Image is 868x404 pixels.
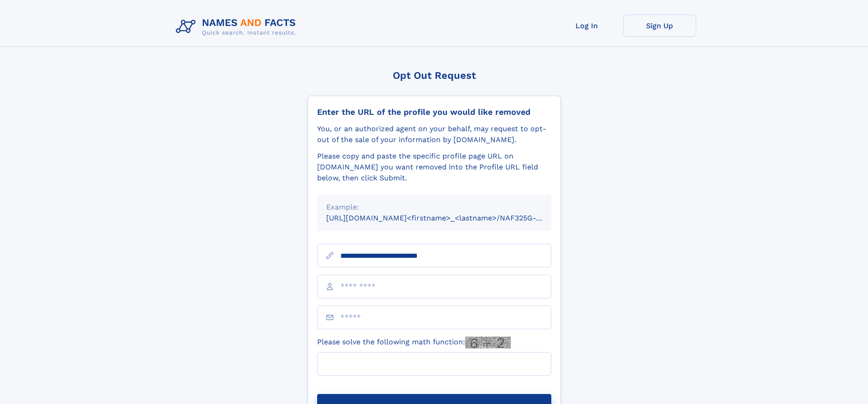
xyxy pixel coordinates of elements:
a: Sign Up [623,15,696,37]
div: You, or an authorized agent on your behalf, may request to opt-out of the sale of your informatio... [317,123,551,145]
div: Please copy and paste the specific profile page URL on [DOMAIN_NAME] you want removed into the Pr... [317,151,551,184]
a: Log In [550,15,623,37]
div: Opt Out Request [308,70,561,81]
div: Example: [326,202,542,213]
label: Please solve the following math function: [317,337,511,348]
small: [URL][DOMAIN_NAME]<firstname>_<lastname>/NAF325G-xxxxxxxx [326,214,569,222]
div: Enter the URL of the profile you would like removed [317,107,551,117]
img: Logo Names and Facts [172,15,303,39]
